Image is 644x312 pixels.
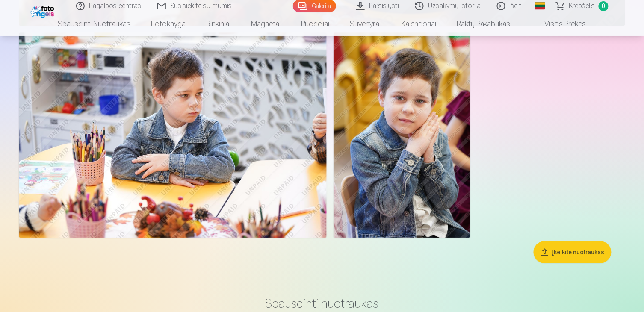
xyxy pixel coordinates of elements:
[599,1,609,11] span: 0
[521,12,597,36] a: Visos prekės
[72,296,572,311] h3: Spausdinti nuotraukas
[241,12,291,36] a: Magnetai
[141,12,196,36] a: Fotoknyga
[569,1,595,11] span: Krepšelis
[534,241,612,263] button: Įkelkite nuotraukas
[391,12,446,36] a: Kalendoriai
[30,3,56,18] img: /fa2
[196,12,241,36] a: Rinkiniai
[340,12,391,36] a: Suvenyrai
[47,12,141,36] a: Spausdinti nuotraukas
[291,12,340,36] a: Puodeliai
[446,12,521,36] a: Raktų pakabukas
